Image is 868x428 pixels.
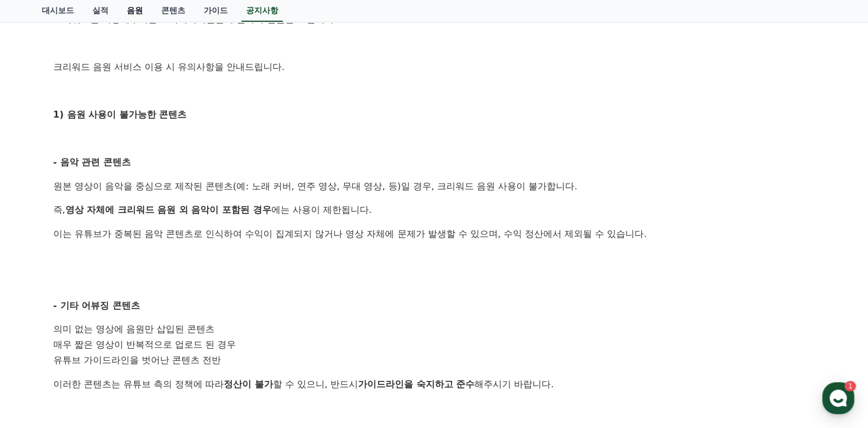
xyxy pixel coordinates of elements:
[116,332,120,341] span: 1
[224,379,273,390] strong: 정산이 불가
[53,353,815,368] li: 유튜브 가이드라인을 벗어난 콘텐츠 전반
[53,377,815,392] p: 이러한 콘텐츠는 유튜브 측의 정책에 따라 할 수 있으니, 반드시 해주시기 바랍니다.
[53,179,815,194] p: 원본 영상이 음악을 중심으로 제작된 콘텐츠(예: 노래 커버, 연주 영상, 무대 영상, 등)일 경우, 크리워드 음원 사용이 불가합니다.
[53,109,187,120] strong: 1) 음원 사용이 불가능한 콘텐츠
[53,227,815,242] p: 이는 유튜브가 중복된 음악 콘텐츠로 인식하여 수익이 집계되지 않거나 영상 자체에 문제가 발생할 수 있으며, 수익 정산에서 제외될 수 있습니다.
[36,350,43,359] span: 홈
[358,379,474,390] strong: 가이드라인을 숙지하고 준수
[3,333,76,361] a: 홈
[53,60,815,75] p: 크리워드 음원 서비스 이용 시 유의사항을 안내드립니다.
[53,322,815,337] li: 의미 없는 영상에 음원만 삽입된 콘텐츠
[76,333,148,361] a: 1대화
[148,333,220,361] a: 설정
[105,351,119,360] span: 대화
[53,203,815,217] p: 즉, 에는 사용이 제한됩니다.
[53,300,140,311] strong: - 기타 어뷰징 콘텐츠
[177,350,191,359] span: 설정
[53,157,131,168] strong: - 음악 관련 콘텐츠
[65,204,271,215] strong: 영상 자체에 크리워드 음원 외 음악이 포함된 경우
[53,337,815,353] li: 매우 짧은 영상이 반복적으로 업로드 된 경우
